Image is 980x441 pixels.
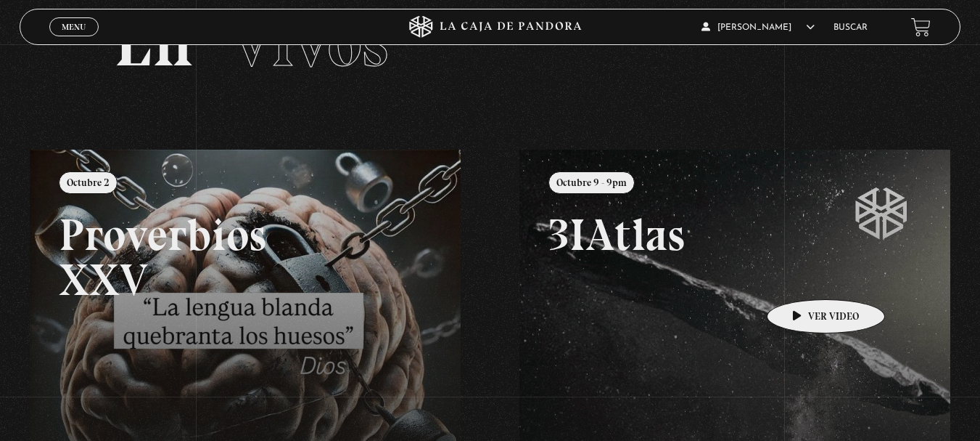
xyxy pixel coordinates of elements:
h2: En [114,8,867,77]
a: View your shopping cart [911,17,931,37]
span: Vivos [230,1,388,84]
span: [PERSON_NAME] [701,23,815,32]
a: Buscar [833,23,868,32]
span: Cerrar [57,35,91,45]
span: Menu [62,23,86,31]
